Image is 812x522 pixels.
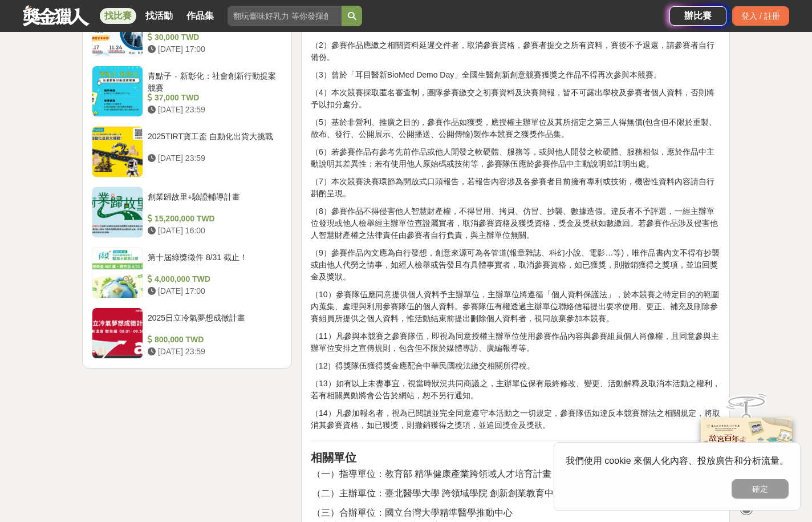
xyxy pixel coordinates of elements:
span: （二）主辦單位：臺北醫學大學 跨領域學院 創新創業教育中心 [312,488,563,498]
div: 2025日立冷氣夢想成徵計畫 [148,312,278,334]
div: 創業歸故里+驗證輔導計畫 [148,191,278,213]
div: 800,000 TWD [148,334,278,346]
div: 30,000 TWD [148,31,278,43]
div: 2025TIRT寶工盃 自動化出貨大挑戰 [148,131,278,152]
span: （10）參賽隊伍應同意提供個人資料予主辦單位，主辦單位將遵循「個人資料保護法」，於本競賽之特定目的的範圍內蒐集、處理與利用參賽隊伍的個人資料。參賽隊伍有權透過主辦單位聯絡信箱提出要求使用、更正、... [311,290,719,323]
div: 第十屆綠獎徵件 8/31 截止！ [148,252,278,273]
div: [DATE] 17:00 [148,43,278,55]
a: 2025日立冷氣夢想成徵計畫 800,000 TWD [DATE] 23:59 [92,307,282,359]
span: （6）若參賽作品有參考先前作品或他人開發之軟硬體、服務等，或與他人開發之軟硬體、服務相似，應於作品中主動說明其差異性；若有使用他人原始碼或技術等，參賽隊伍應於參賽作品中主動說明並註明出處。 [311,147,714,168]
span: （12）得獎隊伍獲得獎金應配合中華民國稅法繳交相關所得稅。 [311,361,535,370]
div: [DATE] 17:00 [148,285,278,297]
a: 找活動 [141,8,177,24]
div: 15,200,000 TWD [148,213,278,225]
div: 37,000 TWD [148,92,278,104]
a: 找比賽 [100,8,136,24]
span: （3）曾於「耳目醫新BioMed Demo Day」全國生醫創新創意競賽獲獎之作品不得再次參與本競賽。 [311,70,661,79]
strong: 相關單位 [311,451,356,464]
span: （11）凡參與本競賽之參賽隊伍，即視為同意授權主辦單位使用參賽作品內容與參賽組員個人肖像權，且同意參與主辦單位安排之宣傳規則，包含但不限於媒體專訪、廣編報導等。 [311,331,719,353]
div: [DATE] 23:59 [148,152,278,164]
span: （4）本次競賽採取匿名審查制，團隊參賽繳交之初賽資料及決賽簡報，皆不可露出學校及參賽者個人資料，否則將予以扣分處分。 [311,88,714,109]
a: 作品集 [182,8,218,24]
span: （7）本次競賽決賽環節為開放式口頭報告，若報告內容涉及各參賽者目前擁有專利或技術，機密性資料內容請自行斟酌呈現。 [311,177,714,198]
span: （2）參賽作品應繳之相關資料延遲交件者，取消參賽資格，參賽者提交之所有資料，賽後不予退還，請參賽者自行備份。 [311,41,714,62]
span: 我們使用 cookie 來個人化內容、投放廣告和分析流量。 [566,456,789,466]
a: 2025TIRT寶工盃 自動化出貨大挑戰 [DATE] 23:59 [92,126,282,177]
div: [DATE] 16:00 [148,225,278,237]
span: （三）合辦單位：國立台灣大學精準醫學推動中心 [312,508,513,517]
img: 968ab78a-c8e5-4181-8f9d-94c24feca916.png [701,416,792,492]
span: （14）凡參加報名者，視為已閱讀並完全同意遵守本活動之一切規定，參賽隊伍如違反本競賽辦法之相關規定，將取消其參賽資格，如已獲獎，則撤銷獲得之獎項，並追回獎金及獎狀。 [311,408,720,430]
input: 翻玩臺味好乳力 等你發揮創意！ [228,6,342,26]
a: 辦比賽 [669,6,726,26]
span: （8）參賽作品不得侵害他人智慧財產權，不得冒用、拷貝、仿冒、抄襲、數據造假。違反者不予評選，一經主辦單位發現或他人檢舉經主辦單位查證屬實者，取消參賽資格及獲獎資格，獎金及獎狀如數繳回。若參賽作品... [311,207,718,240]
span: （9）參賽作品內文應為自行發想，創意來源可為各管道(報章雜誌、科幻小說、電影…等)，唯作品書內文不得有抄襲或由他人代勞之情事，如經人檢舉或告發且有具體事實者，取消參賽資格，如已獲獎，則撤銷獲得之... [311,248,720,281]
a: 青點子 ‧ 新彰化：社會創新行動提案競賽 37,000 TWD [DATE] 23:59 [92,66,282,117]
span: （13）如有以上未盡事宜，視當時狀況共同商議之，主辦單位保有最終修改、變更、活動解釋及取消本活動之權利，若有相關異動將會公告於網站，恕不另行通知。 [311,379,720,400]
a: 創業歸故里+驗證輔導計畫 15,200,000 TWD [DATE] 16:00 [92,187,282,238]
div: [DATE] 23:59 [148,346,278,358]
button: 確定 [732,479,789,499]
div: [DATE] 23:59 [148,104,278,116]
div: 登入 / 註冊 [732,6,789,26]
span: （5）基於非營利、推廣之目的，參賽作品如獲獎，應授權主辦單位及其所指定之第三人得無償(包含但不限於重製、散布、發行、公開展示、公開播送、公開傳輸)製作本競賽之獲獎作品集。 [311,118,717,139]
div: 4,000,000 TWD [148,273,278,285]
span: （一）指導單位：教育部 精準健康產業跨領域人才培育計畫 [312,469,551,479]
a: 第十屆綠獎徵件 8/31 截止！ 4,000,000 TWD [DATE] 17:00 [92,247,282,298]
div: 青點子 ‧ 新彰化：社會創新行動提案競賽 [148,70,278,92]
